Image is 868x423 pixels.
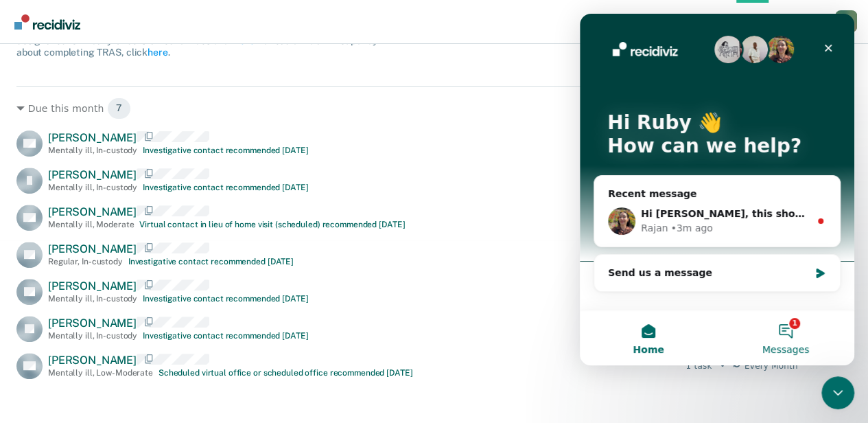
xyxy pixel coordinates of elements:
a: here [234,35,254,46]
div: • [720,360,725,372]
div: Mentally ill , Low-Moderate [48,368,153,378]
span: Hi [PERSON_NAME], this should be fixed now. thanks! [61,194,352,205]
div: Investigative contact recommended [DATE] [128,257,294,266]
span: [PERSON_NAME] [48,354,137,367]
span: Home [53,331,84,341]
iframe: Intercom live chat [821,376,854,409]
div: Send us a message [14,240,261,278]
span: [PERSON_NAME] [48,168,137,181]
span: Every Month [744,360,798,372]
div: Send us a message [28,252,229,266]
div: Investigative contact recommended [DATE] [143,294,308,304]
a: here [148,47,167,58]
div: Investigative contact recommended [DATE] [143,183,308,192]
span: [PERSON_NAME] [48,317,137,330]
span: [PERSON_NAME] [48,242,137,255]
div: Mentally ill , In-custody [48,294,137,304]
div: Close [236,22,261,47]
div: Regular , In-custody [48,257,123,266]
span: 7 [107,98,131,119]
span: The clients listed below have upcoming requirements due this month that have not yet been complet... [16,1,378,58]
span: [PERSON_NAME] [48,279,137,293]
iframe: Intercom live chat [580,14,854,365]
div: Scheduled virtual office or scheduled office recommended [DATE] [159,368,412,378]
button: Profile dropdown button [835,10,857,32]
div: Mentally ill , Moderate [48,220,134,229]
span: [PERSON_NAME] [48,205,137,218]
span: Messages [183,331,230,341]
div: Investigative contact recommended [DATE] [143,146,308,155]
div: R F [835,10,857,32]
div: Due this month 7 [16,98,798,119]
div: Investigative contact recommended [DATE] [143,331,308,341]
div: Mentally ill , In-custody [48,146,137,155]
button: Messages [137,297,274,352]
div: Rajan [61,207,88,222]
div: 1 task [685,360,712,372]
span: [PERSON_NAME] [48,131,137,144]
div: Mentally ill , In-custody [48,183,137,192]
div: Virtual contact in lieu of home visit (scheduled) recommended [DATE] [139,220,405,229]
div: • 3m ago [91,207,132,222]
div: Mentally ill , In-custody [48,331,137,341]
img: Recidiviz [14,14,80,30]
